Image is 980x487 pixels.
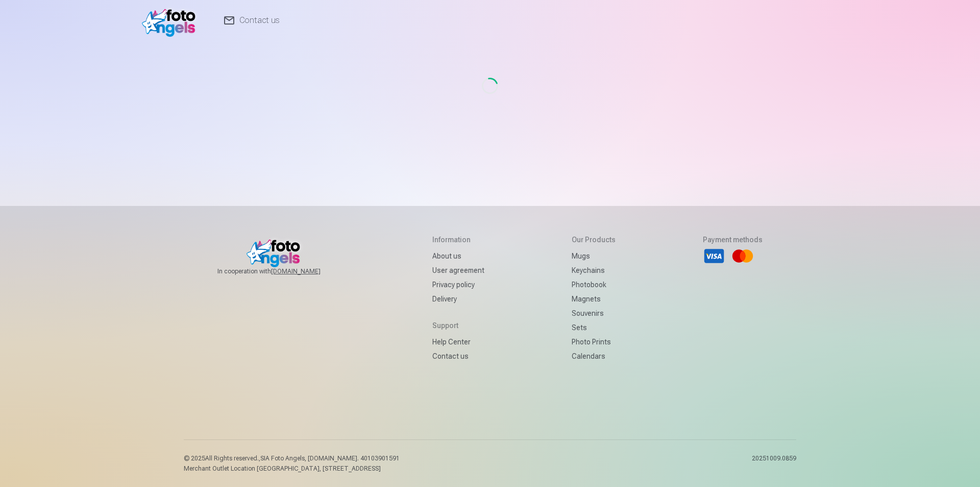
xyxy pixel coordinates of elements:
h5: Information [432,235,484,245]
a: Privacy policy [432,277,484,292]
li: Visa [703,245,725,267]
a: Help Center [432,335,484,349]
a: About us [432,249,484,263]
a: Souvenirs [572,306,616,320]
h5: Payment methods [703,235,763,245]
a: Magnets [572,292,616,306]
span: SIA Foto Angels, [DOMAIN_NAME]. 40103901591 [260,455,400,462]
span: In cooperation with [217,267,345,275]
a: User agreement [432,263,484,277]
li: Mastercard [731,245,754,267]
a: Keychains [572,263,616,277]
a: Calendars [572,349,616,363]
a: Photobook [572,277,616,292]
a: Photo prints [572,335,616,349]
img: /fa1 [142,4,201,37]
p: 20251009.0859 [752,454,796,473]
h5: Our products [572,235,616,245]
a: Sets [572,320,616,335]
p: Merchant Outlet Location [GEOGRAPHIC_DATA], [STREET_ADDRESS] [184,465,400,473]
a: [DOMAIN_NAME] [271,267,345,275]
a: Delivery [432,292,484,306]
a: Contact us [432,349,484,363]
a: Mugs [572,249,616,263]
h5: Support [432,320,484,331]
p: © 2025 All Rights reserved. , [184,454,400,462]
